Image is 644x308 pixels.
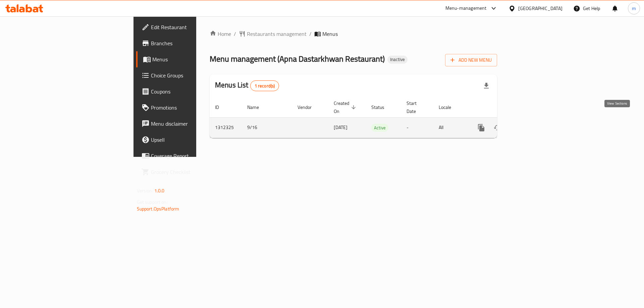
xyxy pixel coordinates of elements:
[518,5,562,12] div: [GEOGRAPHIC_DATA]
[371,103,393,111] span: Status
[151,87,236,96] span: Coupons
[151,152,236,160] span: Coverage Report
[152,55,236,63] span: Menus
[251,83,279,89] span: 1 record(s)
[136,19,241,35] a: Edit Restaurant
[387,56,408,64] div: Inactive
[401,117,433,138] td: -
[334,123,347,132] span: [DATE]
[468,97,543,118] th: Actions
[137,198,168,206] span: Get support on:
[247,30,307,38] span: Restaurants management
[136,67,241,83] a: Choice Groups
[136,148,241,164] a: Coverage Report
[387,57,408,62] span: Inactive
[151,104,236,112] span: Promotions
[371,124,388,132] span: Active
[247,103,268,111] span: Name
[478,78,494,94] div: Export file
[298,103,320,111] span: Vendor
[136,100,241,116] a: Promotions
[151,120,236,128] span: Menu disclaimer
[210,51,385,66] span: Menu management ( Apna Dastarkhwan Restaurant )
[445,54,497,66] button: Add New Menu
[473,120,489,136] button: more
[154,186,165,195] span: 1.0.0
[136,35,241,51] a: Branches
[407,99,425,115] span: Start Date
[433,117,468,138] td: All
[151,136,236,144] span: Upsell
[151,39,236,47] span: Branches
[489,120,505,136] button: Change Status
[136,116,241,132] a: Menu disclaimer
[137,186,153,195] span: Version:
[210,97,543,138] table: enhanced table
[136,83,241,100] a: Coupons
[242,117,292,138] td: 9/16
[632,5,636,12] span: m
[151,23,236,31] span: Edit Restaurant
[136,51,241,67] a: Menus
[151,168,236,176] span: Grocery Checklist
[309,30,312,38] li: /
[322,30,338,38] span: Menus
[215,80,279,91] h2: Menus List
[439,103,460,111] span: Locale
[215,103,228,111] span: ID
[151,71,236,79] span: Choice Groups
[445,4,487,12] div: Menu-management
[450,56,492,64] span: Add New Menu
[250,80,279,91] div: Total records count
[210,30,497,38] nav: breadcrumb
[136,132,241,148] a: Upsell
[239,30,307,38] a: Restaurants management
[137,204,179,213] a: Support.OpsPlatform
[136,164,241,180] a: Grocery Checklist
[334,99,358,115] span: Created On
